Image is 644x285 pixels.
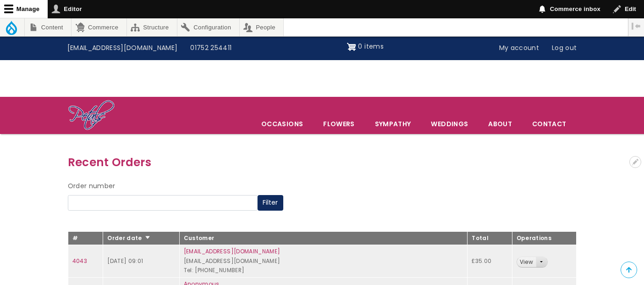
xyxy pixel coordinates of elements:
[545,39,583,57] a: Log out
[184,247,281,255] a: [EMAIL_ADDRESS][DOMAIN_NAME]
[25,18,71,36] a: Content
[347,39,356,54] img: Shopping cart
[523,114,576,134] a: Contact
[365,114,421,134] a: Sympathy
[258,195,283,211] button: Filter
[493,39,546,57] a: My account
[179,245,468,278] td: [EMAIL_ADDRESS][DOMAIN_NAME] Tel: [PHONE_NUMBER]
[107,234,151,242] a: Order date
[421,114,478,134] span: Weddings
[240,18,284,36] a: People
[127,18,177,36] a: Structure
[72,257,87,265] a: 4043
[512,231,576,245] th: Operations
[628,18,644,34] button: Vertical orientation
[468,245,512,278] td: £35.00
[107,257,143,265] time: [DATE] 09:01
[68,153,577,171] h3: Recent Orders
[314,114,364,134] a: Flowers
[68,100,115,132] img: Home
[468,231,512,245] th: Total
[358,42,383,51] span: 0 items
[629,156,641,168] button: Open configuration options
[479,114,522,134] a: About
[72,18,126,36] a: Commerce
[177,18,239,36] a: Configuration
[61,39,184,57] a: [EMAIL_ADDRESS][DOMAIN_NAME]
[252,114,313,134] span: Occasions
[68,181,116,192] label: Order number
[517,257,536,268] a: View
[347,39,384,54] a: Shopping cart 0 items
[184,39,238,57] a: 01752 254411
[179,231,468,245] th: Customer
[68,231,103,245] th: #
